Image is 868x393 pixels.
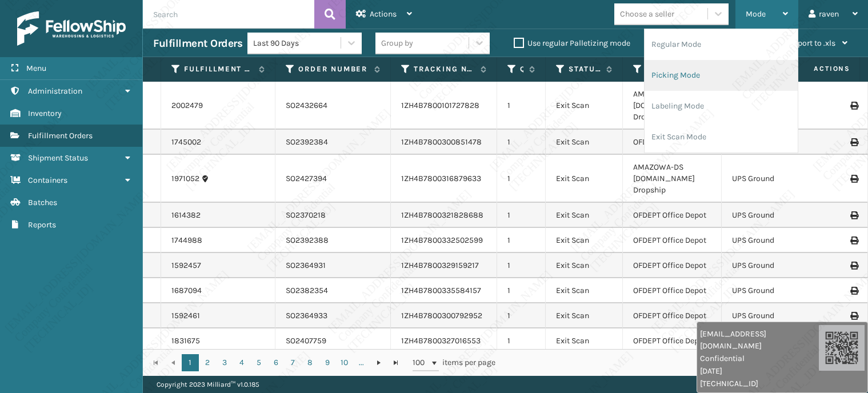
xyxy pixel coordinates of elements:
a: 1ZH4B7800332502599 [401,235,483,245]
span: Reports [28,220,56,230]
td: UPS Ground [722,303,831,328]
div: Last 90 Days [253,37,342,49]
td: OFDEPT Office Depot [623,278,722,303]
a: 5 [250,354,267,371]
a: 8 [302,354,319,371]
i: Print Label [850,262,857,270]
td: Exit Scan [546,155,623,203]
span: Go to the last page [391,358,401,367]
td: 1 [497,328,546,354]
p: Copyright 2023 Milliard™ v 1.0.185 [157,376,259,393]
label: Use regular Palletizing mode [514,38,630,48]
td: SO2392388 [275,228,391,253]
td: SO2382354 [275,278,391,303]
img: logo [17,11,126,46]
td: Exit Scan [546,82,623,130]
a: 3 [216,354,233,371]
td: 1 [497,203,546,228]
a: 1592457 [171,260,201,271]
a: Go to the last page [387,354,405,371]
i: Print Label [850,138,857,146]
td: OFDEPT Office Depot [623,303,722,328]
span: Containers [28,175,67,185]
td: SO2392384 [275,130,391,155]
span: Shipment Status [28,153,88,163]
span: Go to the next page [374,358,383,367]
i: Print Label [850,102,857,110]
a: 1ZH4B7800321828688 [401,210,483,220]
td: UPS Ground [722,253,831,278]
i: Print Label [850,175,857,183]
td: Exit Scan [546,203,623,228]
td: 1 [497,303,546,328]
span: Menu [26,63,46,73]
span: Fulfillment Orders [28,131,93,141]
td: AMAZOWA-DS [DOMAIN_NAME] Dropship [623,155,722,203]
a: 9 [319,354,336,371]
td: OFDEPT Office Depot [623,328,722,354]
span: Mode [746,9,766,19]
td: Exit Scan [546,303,623,328]
a: 1592461 [171,310,200,322]
td: 1 [497,253,546,278]
a: 1614382 [171,210,201,221]
td: OFDEPT Office Depot [623,130,722,155]
a: 1 [182,354,199,371]
td: Exit Scan [546,253,623,278]
label: Tracking Number [414,64,475,74]
td: Exit Scan [546,228,623,253]
li: Labeling Mode [645,91,798,122]
span: Batches [28,198,57,207]
div: 1 - 100 of 43202 items [511,357,855,368]
a: 2 [199,354,216,371]
td: SO2407759 [275,328,391,354]
a: 1687094 [171,285,202,296]
span: Export to .xls [789,38,835,48]
td: 1 [497,278,546,303]
span: items per page [413,354,496,371]
a: 10 [336,354,353,371]
a: 1744988 [171,235,202,246]
a: 2002479 [171,100,203,111]
a: 1971052 [171,173,199,185]
li: Regular Mode [645,29,798,60]
td: Exit Scan [546,130,623,155]
td: OFDEPT Office Depot [623,203,722,228]
h3: Fulfillment Orders [153,37,242,50]
td: AMAZOWA-DS [DOMAIN_NAME] Dropship [623,82,722,130]
td: OFDEPT Office Depot [623,253,722,278]
a: 1ZH4B7800101727828 [401,101,479,110]
td: OFDEPT Office Depot [623,228,722,253]
span: [EMAIL_ADDRESS][DOMAIN_NAME] [700,328,819,352]
td: UPS Ground [722,278,831,303]
li: Exit Scan Mode [645,122,798,153]
a: 1ZH4B7800327016553 [401,336,481,346]
a: 1ZH4B7800300792952 [401,311,482,320]
span: Actions [778,59,857,78]
td: 1 [497,228,546,253]
a: 1ZH4B7800300851478 [401,137,482,147]
i: Print Label [850,211,857,219]
i: Print Label [850,312,857,320]
li: Picking Mode [645,60,798,91]
a: 1831675 [171,335,200,347]
a: 1ZH4B7800329159217 [401,260,479,270]
div: Choose a seller [620,8,674,20]
td: UPS Ground [722,228,831,253]
span: [TECHNICAL_ID] [700,378,819,390]
label: Status [569,64,601,74]
i: Print Label [850,236,857,244]
span: Inventory [28,109,62,118]
a: 1ZH4B7800335584157 [401,286,481,295]
td: Exit Scan [546,278,623,303]
div: Group by [381,37,413,49]
a: Go to the next page [370,354,387,371]
span: [DATE] [700,365,819,377]
td: UPS Ground [722,155,831,203]
td: 1 [497,130,546,155]
td: SO2364931 [275,253,391,278]
span: Actions [370,9,397,19]
i: Print Label [850,287,857,295]
a: 1ZH4B7800316879633 [401,174,481,183]
span: 100 [413,357,430,368]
